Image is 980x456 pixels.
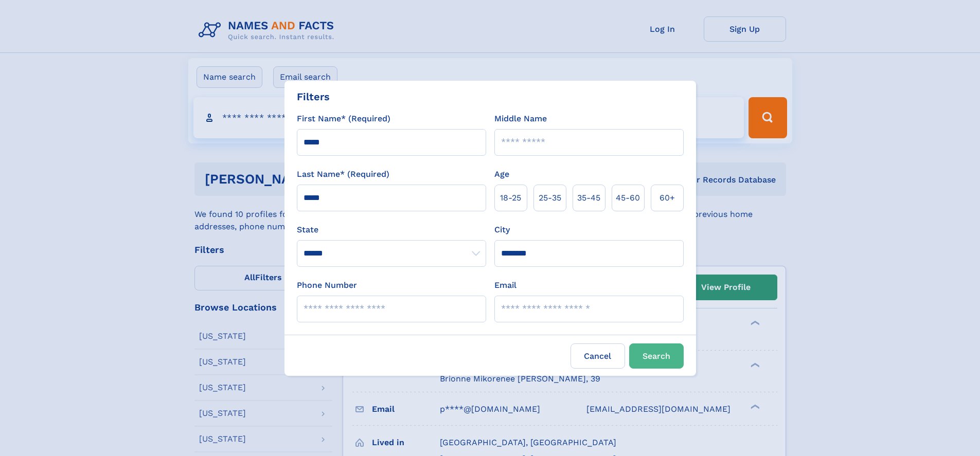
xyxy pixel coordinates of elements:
[571,343,625,369] label: Cancel
[494,113,547,125] label: Middle Name
[494,279,516,291] label: Email
[494,168,509,180] label: Age
[494,224,510,236] label: City
[297,224,486,236] label: State
[297,168,389,180] label: Last Name* (Required)
[297,89,330,104] div: Filters
[629,343,684,369] button: Search
[297,279,357,291] label: Phone Number
[577,192,600,204] span: 35‑45
[500,192,521,204] span: 18‑25
[616,192,640,204] span: 45‑60
[297,113,390,125] label: First Name* (Required)
[539,192,561,204] span: 25‑35
[660,192,675,204] span: 60+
